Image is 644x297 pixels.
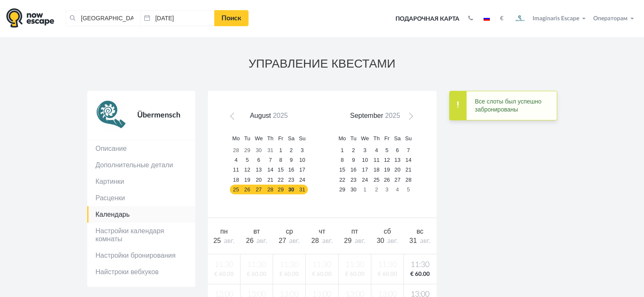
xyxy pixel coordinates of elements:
[591,14,638,23] button: Операторам
[484,16,490,21] img: ru.jpg
[350,112,383,119] span: September
[276,165,286,175] a: 15
[533,14,579,22] span: Imaginaris Escape
[242,146,253,155] a: 29
[265,165,276,175] a: 14
[348,155,359,165] a: 9
[230,165,242,175] a: 11
[348,146,359,155] a: 2
[230,146,242,155] a: 28
[242,155,253,165] a: 5
[449,91,557,120] div: Все слоты был успешно забронированы
[406,260,435,270] span: 11:30
[220,228,228,235] span: пн
[297,146,308,155] a: 3
[276,175,286,185] a: 22
[87,157,195,173] a: Дополнительные детали
[359,155,371,165] a: 10
[265,146,276,155] a: 31
[382,146,392,155] a: 5
[242,185,253,194] a: 26
[214,10,249,26] a: Поиск
[336,165,348,175] a: 15
[87,206,195,223] a: Календарь
[361,135,369,142] span: Wednesday
[265,155,276,165] a: 7
[252,165,265,175] a: 13
[385,112,400,119] span: 2025
[229,112,241,124] a: Prev
[406,270,435,278] span: € 60.00
[392,165,403,175] a: 20
[336,155,348,165] a: 8
[289,237,300,244] span: авг.
[246,237,254,244] span: 26
[373,135,380,142] span: Thursday
[403,165,414,175] a: 21
[344,237,352,244] span: 29
[403,155,414,165] a: 14
[87,173,195,190] a: Картинки
[276,185,286,194] a: 29
[371,146,382,155] a: 4
[286,175,297,185] a: 23
[371,165,382,175] a: 18
[403,175,414,185] a: 28
[348,165,359,175] a: 16
[297,155,308,165] a: 10
[87,247,195,264] a: Настройки бронирования
[286,155,297,165] a: 9
[392,146,403,155] a: 6
[322,237,333,244] span: авг.
[257,237,267,244] span: авг.
[267,135,274,142] span: Thursday
[297,185,308,194] a: 31
[405,135,412,142] span: Sunday
[336,175,348,185] a: 22
[242,165,253,175] a: 12
[496,14,508,23] button: €
[232,114,238,121] span: Prev
[252,155,265,165] a: 6
[286,146,297,155] a: 2
[409,237,417,244] span: 31
[384,135,390,142] span: Friday
[382,155,392,165] a: 12
[224,237,235,244] span: авг.
[286,185,297,194] a: 30
[286,165,297,175] a: 16
[252,175,265,185] a: 20
[392,185,403,194] a: 4
[87,264,195,280] a: Найстроки вебхуков
[286,228,293,235] span: ср
[250,112,271,119] span: August
[297,165,308,175] a: 17
[403,185,414,194] a: 5
[299,135,306,142] span: Sunday
[392,175,403,185] a: 27
[87,190,195,206] a: Расценки
[359,146,371,155] a: 3
[278,135,283,142] span: Friday
[255,135,263,142] span: Wednesday
[87,140,195,157] a: Описание
[311,237,319,244] span: 28
[273,112,288,119] span: 2025
[265,185,276,194] a: 28
[213,237,221,244] span: 25
[288,135,295,142] span: Saturday
[387,237,398,244] span: авг.
[232,135,240,142] span: Monday
[319,228,326,235] span: чт
[279,237,286,244] span: 27
[510,10,589,27] button: Imaginaris Escape
[351,135,357,142] span: Tuesday
[244,135,250,142] span: Tuesday
[230,155,242,165] a: 4
[87,223,195,247] a: Настройки календаря комнаты
[384,228,391,235] span: сб
[338,135,346,142] span: Monday
[252,185,265,194] a: 27
[87,57,557,71] h3: УПРАВЛЕНИЕ КВЕСТАМИ
[66,10,140,26] input: Город или название квеста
